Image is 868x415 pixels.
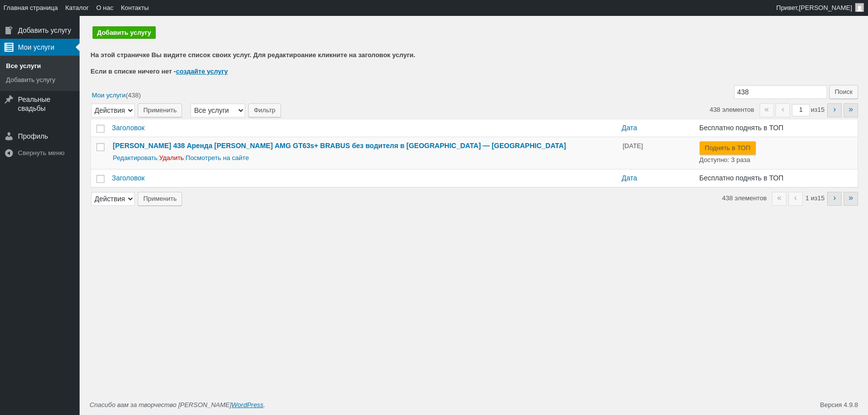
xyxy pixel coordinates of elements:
[722,194,767,202] span: 438 элементов
[820,400,858,410] p: Версия 4.9.8
[699,141,756,155] button: Поднять в ТОП
[817,194,824,202] span: 15
[694,169,858,187] th: Бесплатно поднять в ТОП
[622,173,637,183] span: Дата
[788,192,803,206] span: ‹
[833,105,836,113] span: ›
[829,85,858,99] input: Поиск
[113,154,158,162] a: Редактировать
[699,156,750,164] span: Доступно: 3 раза
[694,119,858,138] th: Бесплатно поднять в ТОП
[799,4,852,11] span: [PERSON_NAME]
[138,103,182,117] input: Применить
[90,16,868,249] div: Основное содержимое
[91,67,858,77] p: Если в списке ничего нет -
[159,154,184,162] a: Удалить
[833,193,836,202] span: ›
[622,123,637,133] span: Дата
[112,123,145,133] span: Заголовок
[93,26,156,39] a: Добавить услугу
[159,154,186,162] span: |
[176,68,228,75] a: создайте услугу
[91,90,142,100] a: Мои услуги(438)
[112,173,145,183] span: Заголовок
[108,119,618,137] a: Заголовок
[91,50,858,60] p: На этой страничке Вы видите список своих услуг. Для редактироание кликните на заголовок услуги.
[849,105,853,113] span: »
[817,106,824,113] span: 15
[618,169,694,187] a: Дата
[772,192,786,206] span: «
[805,194,826,202] span: 1 из
[760,103,774,117] span: «
[231,401,263,409] a: WordPress
[618,119,694,137] a: Дата
[126,91,141,99] span: (438)
[849,193,853,202] span: »
[108,169,618,187] a: Заголовок
[90,401,265,409] span: Спасибо вам за творчество [PERSON_NAME] .
[811,106,826,113] span: из
[618,137,694,169] td: [DATE]
[248,103,281,117] input: Фильтр
[186,154,249,162] a: Посмотреть на сайте
[775,103,790,117] span: ‹
[113,154,159,162] span: |
[138,192,182,206] input: Применить
[709,106,754,113] span: 438 элементов
[113,142,566,150] a: [PERSON_NAME] 438 Аренда [PERSON_NAME] AMG GT63s+ BRABUS без водителя в [GEOGRAPHIC_DATA] — [GEOG...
